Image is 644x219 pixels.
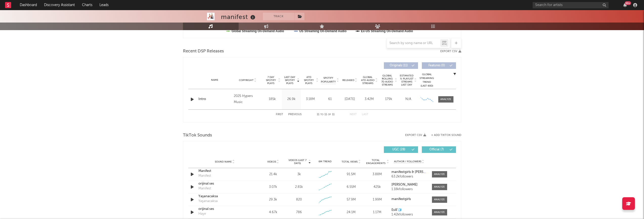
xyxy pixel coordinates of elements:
button: + Add TikTok Sound [431,134,461,137]
div: 91.5M [339,172,363,177]
div: 3.07k [261,185,285,190]
span: ATD Spotify Plays [302,76,316,85]
span: to [320,113,323,116]
span: UGC ( 28 ) [387,148,410,151]
div: 63.2k followers [391,175,427,178]
button: Features(0) [422,62,456,69]
span: TikTok Sounds [183,132,212,138]
div: 11 11 11 [312,112,340,118]
div: 6.55M [339,185,363,190]
div: 185k [264,97,281,102]
a: Esill'🧊 [391,208,427,212]
button: + Add TikTok Sound [426,134,461,137]
div: manifest [221,13,257,21]
button: Originals(11) [384,62,418,69]
button: Official(7) [422,146,456,153]
div: 1.42k followers [391,213,427,216]
button: Track [263,13,295,20]
text: US Streaming On-Demand Audio [299,29,346,33]
div: [DATE] [341,97,358,102]
strong: manifestgirls [391,197,411,201]
strong: Esill'🧊 [391,208,402,212]
div: 3.88M [365,172,389,177]
span: of [328,113,331,116]
div: 1.17M [365,210,389,215]
div: Manifest [198,173,211,178]
div: 6M Trend [313,160,337,164]
button: UGC(28) [384,146,418,153]
a: manifestgirls & [PERSON_NAME] & [PERSON_NAME] [391,170,427,174]
span: Total Engagements [365,159,386,165]
button: First [276,113,283,116]
div: 24.1M [339,210,363,215]
a: Manifest [198,169,251,174]
div: 21.4k [261,172,285,177]
div: 99 + [625,1,631,5]
a: Yaşanacaksa [198,194,251,199]
a: orijinal ses [198,181,251,186]
a: orijinal ses [198,207,251,212]
span: Features ( 0 ) [425,64,448,67]
span: 7 Day Spotify Plays [264,76,278,85]
strong: manifestgirls & [PERSON_NAME] & [PERSON_NAME] [391,170,471,174]
span: Spotify Popularity [321,76,336,84]
span: Total Views [342,160,358,163]
input: Search by song name or URL [387,41,440,45]
div: 786 [296,210,302,215]
text: Global Streaming On-Demand Audio [232,29,284,33]
div: 61 [321,97,339,102]
input: Search for artists [533,2,609,8]
div: Name [198,78,232,82]
a: Intro [198,97,232,102]
span: Estimated % Playlist Streams Last Day [400,74,414,86]
button: Last [362,113,368,116]
div: 3.18M [302,97,319,102]
span: Author / Followers [394,160,421,163]
div: Global Streaming Trend (Last 60D) [419,73,434,88]
div: 3.42M [361,97,378,102]
span: Sound Name [215,160,232,163]
div: 2025 Hypers Music [234,93,261,105]
span: Last Day Spotify Plays [283,76,297,85]
button: Next [350,113,357,116]
span: Originals ( 11 ) [387,64,410,67]
div: 1.18k followers [391,188,427,191]
button: Export CSV [405,134,426,137]
button: Previous [288,113,302,116]
a: manifestgirls [391,197,427,201]
div: Manifest [198,186,211,191]
div: 820 [296,197,302,202]
div: Hayır [198,211,206,216]
span: Recent DSP Releases [183,48,224,54]
div: 1.99M [365,197,389,202]
div: 2.81k [295,185,303,190]
div: 425k [365,185,389,190]
div: 4.67k [261,210,285,215]
span: Official ( 7 ) [425,148,448,151]
strong: [PERSON_NAME] [391,183,418,186]
div: 26.9k [283,97,300,102]
span: Videos [267,160,276,163]
span: Released [342,79,354,82]
div: 179k [380,97,397,102]
span: Copyright [239,79,254,82]
div: Yaşanacaksa [198,199,218,204]
span: Videos (last 7 days) [287,159,308,165]
button: 99+ [623,3,627,7]
div: 3k [297,172,301,177]
button: Export CSV [440,50,461,53]
a: [PERSON_NAME] [391,183,427,187]
div: 29.3k [261,197,285,202]
div: N/A [400,97,417,102]
span: Global ATD Audio Streams [361,76,375,85]
text: Ex-US Streaming On-Demand Audio [361,29,413,33]
span: Global Rolling 7D Audio Streams [380,74,394,86]
div: 57.9M [339,197,363,202]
